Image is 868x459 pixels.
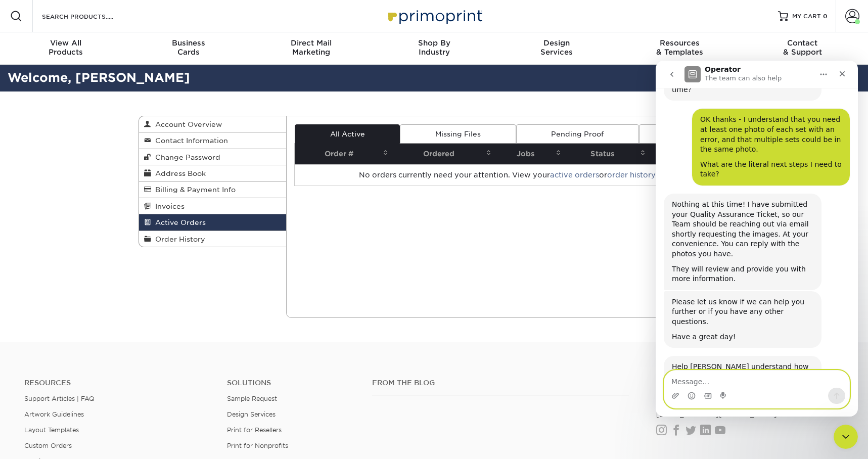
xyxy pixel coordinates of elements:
[139,231,287,247] a: Order History
[400,124,516,144] a: Missing Files
[151,153,220,161] span: Change Password
[151,169,206,177] span: Address Book
[139,214,287,231] a: Active Orders
[550,171,599,179] a: active orders
[649,144,721,164] th: Total
[250,38,373,57] div: Marketing
[250,38,373,48] span: Direct Mail
[250,32,373,65] a: Direct MailMarketing
[5,38,127,57] div: Products
[373,32,495,65] a: Shop ByIndustry
[656,61,858,417] iframe: Intercom live chat
[151,235,205,243] span: Order History
[41,10,140,22] input: SEARCH PRODUCTS.....
[127,38,250,48] span: Business
[139,181,287,198] a: Billing & Payment Info
[792,12,821,21] span: MY CART
[127,38,250,57] div: Cards
[5,38,127,48] span: View All
[151,218,206,226] span: Active Orders
[227,395,277,402] a: Sample Request
[741,38,864,48] span: Contact
[618,38,741,48] span: Resources
[384,5,485,27] img: Primoprint
[495,32,618,65] a: DesignServices
[151,120,222,128] span: Account Overview
[227,426,282,434] a: Print for Resellers
[295,164,721,186] td: No orders currently need your attention. View your or .
[372,379,629,387] h4: From the Blog
[618,38,741,57] div: & Templates
[373,38,495,57] div: Industry
[373,38,495,48] span: Shop By
[823,13,828,20] span: 0
[151,186,236,194] span: Billing & Payment Info
[295,124,400,144] a: All Active
[227,379,357,387] h4: Solutions
[139,198,287,214] a: Invoices
[618,32,741,65] a: Resources& Templates
[741,32,864,65] a: Contact& Support
[227,442,288,449] a: Print for Nonprofits
[516,124,639,144] a: Pending Proof
[24,395,95,402] a: Support Articles | FAQ
[5,32,127,65] a: View AllProducts
[151,136,228,145] span: Contact Information
[564,144,649,164] th: Status
[834,425,858,449] iframe: Intercom live chat
[139,165,287,181] a: Address Book
[139,149,287,165] a: Change Password
[639,124,721,144] a: QA
[139,132,287,149] a: Contact Information
[227,410,276,418] a: Design Services
[495,38,618,57] div: Services
[495,38,618,48] span: Design
[139,116,287,132] a: Account Overview
[295,144,391,164] th: Order #
[741,38,864,57] div: & Support
[607,171,655,179] a: order history
[24,379,212,387] h4: Resources
[494,144,564,164] th: Jobs
[391,144,494,164] th: Ordered
[151,202,185,210] span: Invoices
[127,32,250,65] a: BusinessCards
[24,410,84,418] a: Artwork Guidelines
